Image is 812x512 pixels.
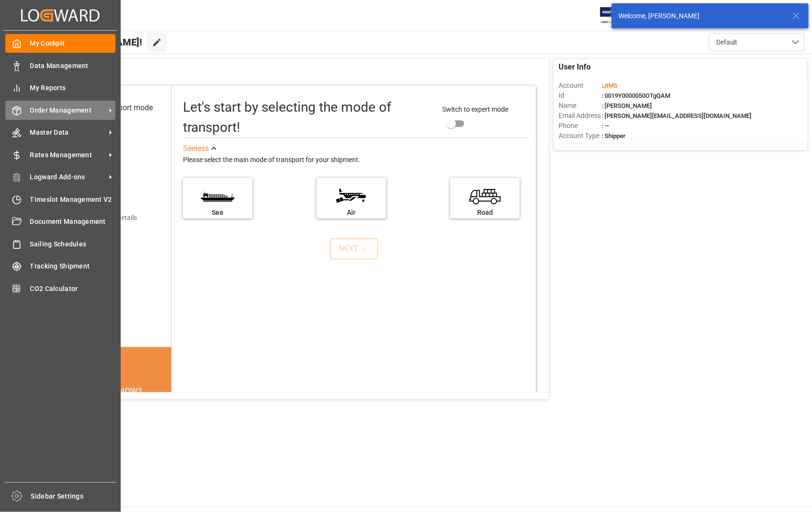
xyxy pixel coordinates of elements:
span: Email Address [559,111,602,121]
span: : — [602,122,609,129]
span: My Reports [30,83,116,93]
span: CO2 Calculator [30,284,116,294]
span: Switch to expert mode [442,105,508,113]
div: Air [321,208,381,218]
div: Please select the main mode of transport for your shipment. [183,154,530,166]
img: Exertis%20JAM%20-%20Email%20Logo.jpg_1722504956.jpg [600,7,633,24]
span: Tracking Shipment [30,261,116,271]
span: Id [559,91,602,101]
div: Let's start by selecting the mode of transport! [183,97,433,138]
span: : [PERSON_NAME][EMAIL_ADDRESS][DOMAIN_NAME] [602,112,752,119]
a: CO2 Calculator [5,279,115,298]
span: Default [716,37,738,47]
span: : Shipper [602,132,626,140]
div: Add shipping details [77,213,137,223]
span: : [602,82,618,89]
a: Timeslot Management V2 [5,190,115,209]
span: JIMS [603,82,618,89]
a: Sailing Schedules [5,234,115,253]
a: Tracking Shipment [5,257,115,276]
div: Road [455,208,515,218]
span: Sailing Schedules [30,239,116,249]
span: Account [559,81,602,91]
div: NEXT [339,243,368,255]
span: Account Type [559,131,602,141]
a: Document Management [5,212,115,231]
span: User Info [559,61,591,73]
span: : [PERSON_NAME] [602,102,652,109]
div: See less [183,143,209,154]
a: My Cockpit [5,34,115,53]
a: My Reports [5,79,115,97]
span: Master Data [30,128,106,138]
span: Order Management [30,105,106,116]
span: Rates Management [30,150,106,160]
div: Sea [188,208,248,218]
span: : 0019Y0000050OTgQAM [602,92,670,99]
span: Phone [559,121,602,131]
span: Timeslot Management V2 [30,195,116,205]
button: NEXT [330,238,378,259]
span: Logward Add-ons [30,172,106,182]
span: Sidebar Settings [31,491,117,501]
span: My Cockpit [30,38,116,48]
span: Name [559,101,602,111]
span: Document Management [30,217,116,227]
a: Data Management [5,56,115,75]
span: Data Management [30,61,116,71]
button: open menu [709,33,805,51]
div: Welcome, [PERSON_NAME] [618,11,783,21]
